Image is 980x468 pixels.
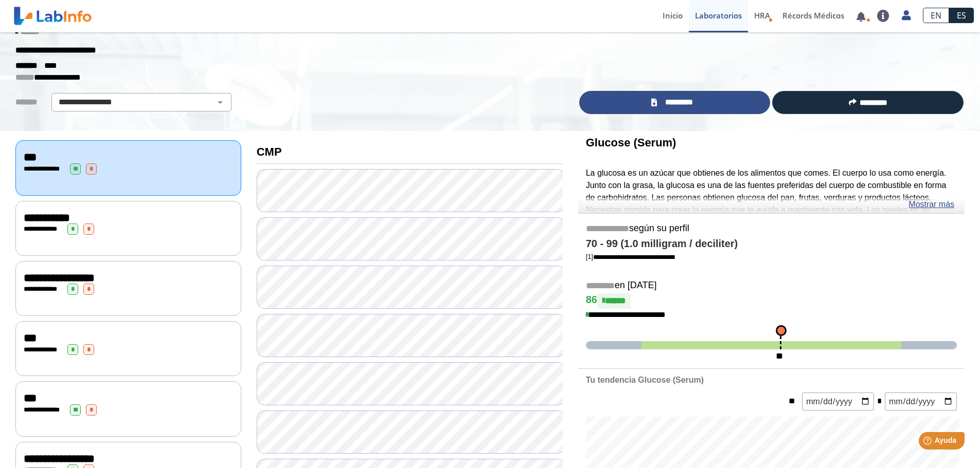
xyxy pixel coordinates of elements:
[586,376,704,384] b: Tu tendencia Glucose (Serum)
[586,293,957,309] h4: 86
[586,167,957,241] p: La glucosa es un azúcar que obtienes de los alimentos que comes. El cuerpo lo usa como energía. J...
[586,280,957,292] h5: en [DATE]
[257,145,282,158] b: CMP
[908,198,954,211] a: Mostrar más
[949,8,974,23] a: ES
[586,238,957,250] h4: 70 - 99 (1.0 milligram / deciliter)
[586,223,957,235] h5: según su perfil
[802,392,874,410] input: mm/dd/yyyy
[586,136,676,149] b: Glucose (Serum)
[888,428,969,457] iframe: Help widget launcher
[586,253,675,260] a: [1]
[885,392,957,410] input: mm/dd/yyyy
[754,10,770,21] span: HRA
[923,8,949,23] a: EN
